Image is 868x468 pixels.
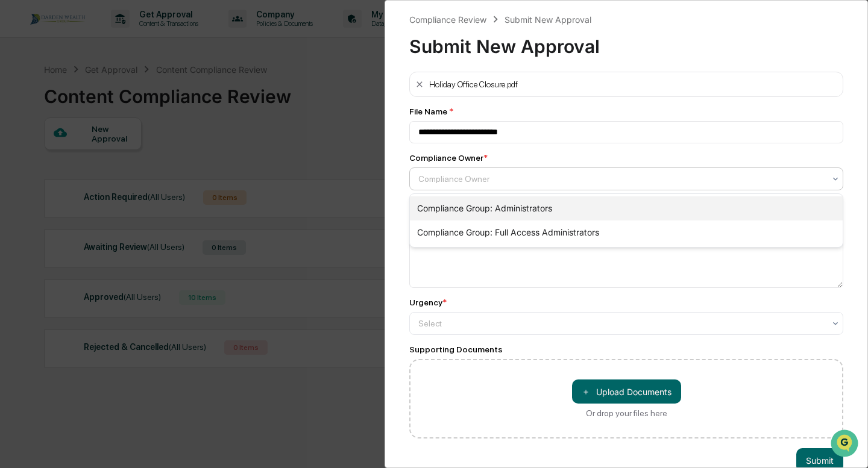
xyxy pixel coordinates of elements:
div: Compliance Group: Administrators [410,196,843,220]
div: Submit New Approval [409,26,843,57]
span: Preclearance [24,152,78,164]
iframe: Open customer support [829,428,862,461]
a: 🖐️Preclearance [7,147,83,169]
span: Data Lookup [24,175,76,187]
div: We're available if you need us! [41,104,153,114]
div: File Name [409,107,843,116]
a: Powered byPylon [85,204,146,213]
div: 🔎 [12,176,22,186]
div: Compliance Owner [409,153,488,163]
div: Supporting Documents [409,345,843,354]
span: Pylon [120,204,146,213]
input: Clear [31,55,199,67]
span: Attestations [99,152,149,164]
div: 🗄️ [87,153,97,163]
div: 🖐️ [12,153,22,163]
button: Start new chat [205,96,219,110]
img: 1746055101610-c473b297-6a78-478c-a979-82029cc54cd1 [12,92,34,114]
div: Holiday Office Closure.pdf [429,80,518,89]
div: Start new chat [41,92,198,104]
button: Or drop your files here [572,379,681,404]
a: 🔎Data Lookup [7,170,81,192]
div: Compliance Review [409,14,486,25]
a: 🗄️Attestations [83,147,154,169]
div: Submit New Approval [505,14,591,25]
div: Or drop your files here [586,408,667,418]
div: Compliance Group: Full Access Administrators [410,220,843,245]
span: ＋ [582,386,590,398]
div: Urgency [409,298,447,307]
p: How can we help? [12,25,219,45]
